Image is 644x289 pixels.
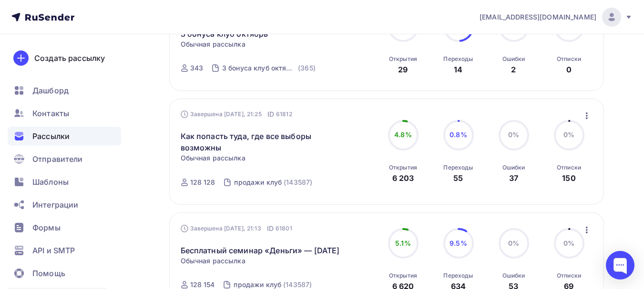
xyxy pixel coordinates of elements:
a: Рассылки [8,127,121,146]
span: Обычная рассылка [181,256,245,266]
div: Завершена [DATE], 21:13 [181,224,292,233]
div: Ошибки [502,164,525,171]
div: Открытия [389,272,417,279]
div: 6 203 [392,172,414,184]
span: Обычная рассылка [181,40,245,49]
div: Ошибки [502,272,525,279]
div: Переходы [443,55,473,63]
span: Контакты [32,108,69,119]
div: 0 [566,64,572,75]
div: 343 [190,63,203,73]
span: ID [267,224,274,233]
span: 0.8% [450,130,467,139]
a: Отправители [8,149,121,169]
a: продажи клуб (143587) [233,175,313,190]
span: Интеграции [32,199,78,210]
span: 0% [563,130,574,139]
a: Как попасть туда, где все выборы возможны [181,130,344,153]
div: Отписки [557,272,581,279]
div: Создать рассылку [34,52,105,64]
div: (365) [298,63,316,73]
span: Шаблоны [32,176,69,188]
a: Формы [8,218,121,237]
a: Контакты [8,104,121,123]
span: Помощь [32,268,65,279]
span: 4.8% [394,130,412,139]
div: продажи клуб [234,178,282,187]
span: Формы [32,222,61,233]
a: 3 бонуса клуб октябрь (365) [221,60,317,76]
span: Рассылки [32,130,70,142]
div: Отписки [557,55,581,63]
span: Дашборд [32,85,69,96]
span: [EMAIL_ADDRESS][DOMAIN_NAME] [480,12,596,22]
span: 5.1% [395,239,411,247]
span: API и SMTP [32,245,75,256]
div: 3 бонуса клуб октябрь [222,63,296,73]
div: 14 [454,64,462,75]
div: 128 128 [190,178,215,187]
div: 29 [398,64,408,75]
div: 150 [562,172,575,184]
div: Открытия [389,164,417,171]
div: Отписки [557,164,581,171]
span: ID [267,110,274,119]
div: (143587) [284,178,312,187]
a: Шаблоны [8,172,121,191]
span: 9.5% [450,239,467,247]
div: 2 [511,64,516,75]
span: 61801 [276,224,292,233]
div: Переходы [443,272,473,279]
a: Дашборд [8,81,121,100]
a: Бесплатный семинар «Деньги» — [DATE] [181,245,340,256]
div: Ошибки [502,55,525,63]
a: [EMAIL_ADDRESS][DOMAIN_NAME] [480,8,633,27]
span: 0% [563,239,574,247]
span: 61812 [276,110,292,119]
span: Обычная рассылка [181,153,245,163]
div: Открытия [389,55,417,63]
div: 37 [509,172,518,184]
span: 0% [508,130,519,139]
span: Отправители [32,153,83,165]
div: Завершена [DATE], 21:25 [181,110,292,119]
div: Переходы [443,164,473,171]
div: 55 [453,172,463,184]
span: 0% [508,239,519,247]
